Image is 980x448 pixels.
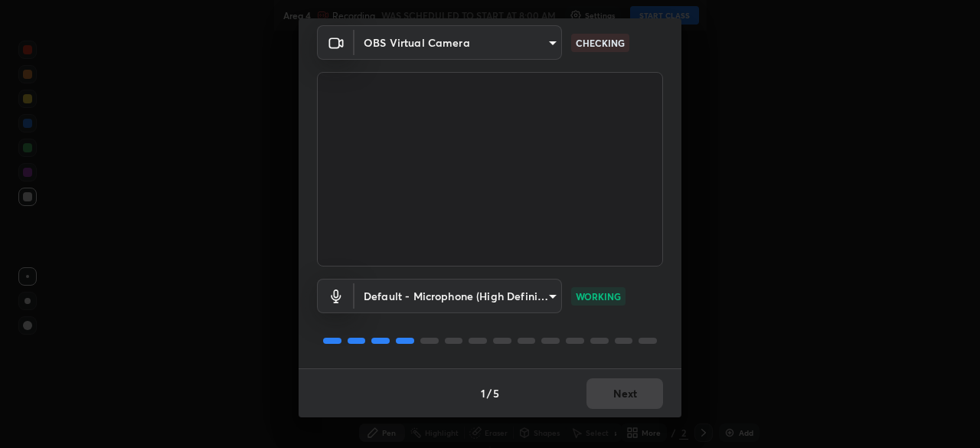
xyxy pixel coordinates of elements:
h4: 5 [493,385,499,401]
h4: 1 [481,385,485,401]
div: OBS Virtual Camera [354,279,562,313]
div: OBS Virtual Camera [354,25,562,60]
p: WORKING [576,289,621,303]
h4: / [487,385,492,401]
p: CHECKING [576,36,625,50]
